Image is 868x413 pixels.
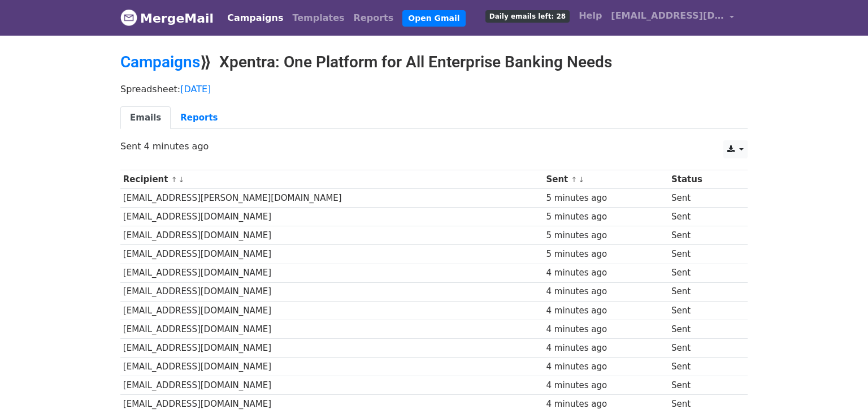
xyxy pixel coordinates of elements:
[546,210,666,223] div: 5 minutes ago
[349,7,398,29] a: Reports
[546,192,666,205] div: 5 minutes ago
[669,338,737,357] td: Sent
[611,9,724,23] span: [EMAIL_ADDRESS][DOMAIN_NAME]
[120,245,544,264] td: [EMAIL_ADDRESS][DOMAIN_NAME]
[120,140,748,152] p: Sent 4 minutes ago
[120,320,544,338] td: [EMAIL_ADDRESS][DOMAIN_NAME]
[546,379,666,392] div: 4 minutes ago
[171,175,177,184] a: ↑
[180,84,211,94] a: [DATE]
[546,398,666,411] div: 4 minutes ago
[546,360,666,373] div: 4 minutes ago
[546,323,666,336] div: 4 minutes ago
[120,53,748,72] h2: ⟫ Xpentra: One Platform for All Enterprise Banking Needs
[288,7,349,29] a: Templates
[120,376,544,395] td: [EMAIL_ADDRESS][DOMAIN_NAME]
[120,338,544,357] td: [EMAIL_ADDRESS][DOMAIN_NAME]
[120,106,171,130] a: Emails
[574,5,606,27] a: Help
[120,189,544,208] td: [EMAIL_ADDRESS][PERSON_NAME][DOMAIN_NAME]
[120,264,544,282] td: [EMAIL_ADDRESS][DOMAIN_NAME]
[546,342,666,355] div: 4 minutes ago
[669,376,737,395] td: Sent
[171,106,227,130] a: Reports
[669,170,737,189] th: Status
[120,301,544,320] td: [EMAIL_ADDRESS][DOMAIN_NAME]
[669,320,737,338] td: Sent
[669,245,737,264] td: Sent
[402,10,465,27] a: Open Gmail
[578,175,584,184] a: ↓
[546,266,666,279] div: 4 minutes ago
[669,189,737,208] td: Sent
[546,248,666,261] div: 5 minutes ago
[120,226,544,245] td: [EMAIL_ADDRESS][DOMAIN_NAME]
[120,170,544,189] th: Recipient
[606,5,739,31] a: [EMAIL_ADDRESS][DOMAIN_NAME]
[544,170,669,189] th: Sent
[120,9,137,26] img: MergeMail logo
[178,175,184,184] a: ↓
[669,264,737,282] td: Sent
[120,83,748,95] p: Spreadsheet:
[120,53,200,71] a: Campaigns
[546,285,666,298] div: 4 minutes ago
[669,358,737,376] td: Sent
[120,208,544,226] td: [EMAIL_ADDRESS][DOMAIN_NAME]
[546,304,666,317] div: 4 minutes ago
[120,6,214,30] a: MergeMail
[669,282,737,301] td: Sent
[223,7,288,29] a: Campaigns
[571,175,578,184] a: ↑
[485,10,570,23] span: Daily emails left: 28
[481,5,574,27] a: Daily emails left: 28
[120,282,544,301] td: [EMAIL_ADDRESS][DOMAIN_NAME]
[546,229,666,242] div: 5 minutes ago
[669,301,737,320] td: Sent
[669,226,737,245] td: Sent
[120,358,544,376] td: [EMAIL_ADDRESS][DOMAIN_NAME]
[669,208,737,226] td: Sent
